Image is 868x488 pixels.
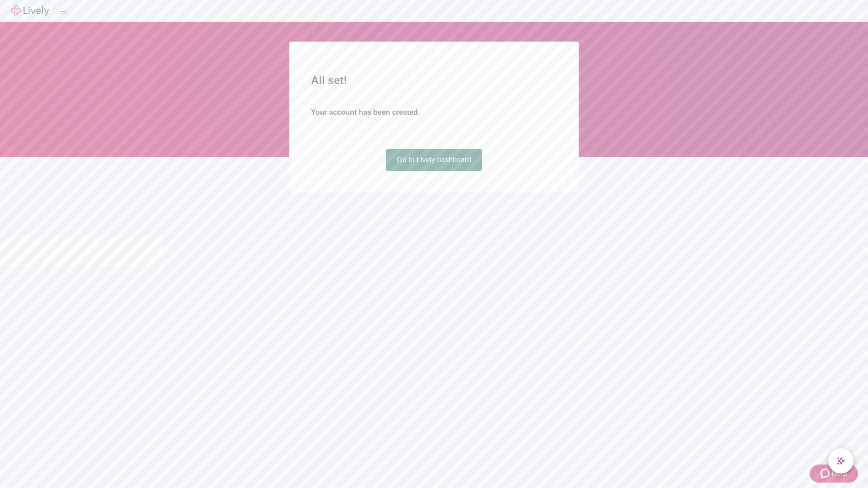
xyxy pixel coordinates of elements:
[821,468,831,479] svg: Zendesk support icon
[831,468,847,479] span: Help
[836,456,845,465] svg: Lively AI Assistant
[11,5,49,16] img: Lively
[386,149,482,171] a: Go to Lively dashboard
[311,72,557,89] h2: All set!
[311,107,557,118] h4: Your account has been created.
[810,465,858,483] button: Zendesk support iconHelp
[828,448,854,474] button: chat
[60,11,67,14] button: Log out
